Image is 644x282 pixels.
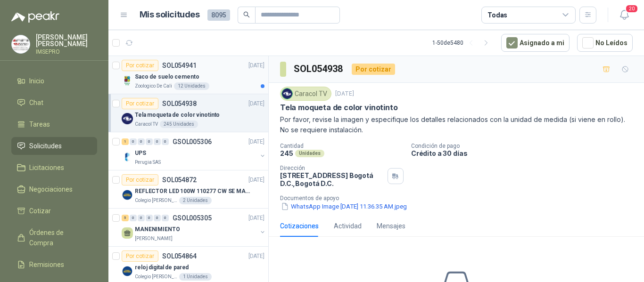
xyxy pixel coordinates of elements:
p: GSOL005306 [173,138,212,145]
p: Condición de pago [411,143,640,149]
p: SOL054938 [162,100,197,107]
span: Licitaciones [29,162,64,173]
div: 0 [162,138,169,145]
div: Mensajes [377,221,405,231]
button: No Leídos [577,34,633,52]
a: Por cotizarSOL054938[DATE] Company LogoTela moqueta de color vinotintoCaracol TV245 Unidades [108,94,268,132]
p: Caracol TV [135,121,158,128]
span: Tareas [29,119,50,129]
p: 245 [280,149,293,157]
a: Por cotizarSOL054941[DATE] Company LogoSaco de suelo cementoZoologico De Cali12 Unidades [108,56,268,94]
span: Cotizar [29,206,51,216]
img: Company Logo [122,151,133,162]
p: IMSEPRO [36,49,97,55]
button: Asignado a mi [501,34,570,52]
p: Zoologico De Cali [135,82,172,90]
p: [DATE] [248,61,264,70]
p: [DATE] [248,137,264,146]
a: Chat [11,94,97,112]
img: Company Logo [122,266,133,277]
p: Tela moqueta de color vinotinto [135,111,220,120]
img: Company Logo [122,75,133,86]
span: Solicitudes [29,141,62,151]
span: Remisiones [29,259,64,270]
a: 5 0 0 0 0 0 GSOL005305[DATE] MANENIMIENTO[PERSON_NAME] [122,212,266,242]
p: GSOL005305 [173,215,212,221]
p: Tela moqueta de color vinotinto [280,103,397,113]
span: Órdenes de Compra [29,227,88,248]
div: Por cotizar [122,60,158,71]
div: 12 Unidades [174,82,209,90]
p: Cantidad [280,143,404,149]
h3: SOL054938 [294,62,344,76]
a: 1 0 0 0 0 0 GSOL005306[DATE] Company LogoUPSPerugia SAS [122,136,266,166]
img: Company Logo [12,35,30,53]
div: Por cotizar [352,64,395,75]
p: UPS [135,149,146,158]
div: Por cotizar [122,250,158,262]
p: SOL054864 [162,253,197,259]
p: [PERSON_NAME] [135,235,173,242]
div: 245 Unidades [160,121,198,128]
div: Por cotizar [122,174,158,185]
p: [DATE] [335,89,354,98]
img: Company Logo [122,189,133,201]
span: Chat [29,97,43,108]
p: Crédito a 30 días [411,149,640,157]
span: Negociaciones [29,184,73,194]
a: Negociaciones [11,180,97,198]
a: Órdenes de Compra [11,224,97,252]
p: MANENIMIENTO [135,225,180,234]
a: Remisiones [11,256,97,274]
div: 5 [122,215,129,221]
div: 0 [146,138,153,145]
p: Dirección [280,165,384,171]
p: [DATE] [248,214,264,223]
p: Colegio [PERSON_NAME] [135,273,177,281]
p: [DATE] [248,99,264,108]
p: [PERSON_NAME] [PERSON_NAME] [36,34,97,47]
div: Caracol TV [280,87,331,101]
p: reloj digital de pared [135,263,189,272]
a: Tareas [11,115,97,133]
div: Todas [487,10,507,20]
p: Perugia SAS [135,159,161,166]
div: 0 [146,215,153,221]
div: 1 [122,138,129,145]
div: 1 Unidades [179,273,212,281]
div: 0 [154,138,161,145]
p: SOL054872 [162,177,197,183]
div: 0 [154,215,161,221]
div: Por cotizar [122,98,158,109]
p: Por favor, revise la imagen y especifique los detalles relacionados con la unidad de medida (si v... [280,114,633,135]
a: Por cotizarSOL054872[DATE] Company LogoREFLECTOR LED 100W 110277 CW SE MARCA: PILA BY PHILIPSCole... [108,170,268,209]
a: Inicio [11,72,97,90]
div: Actividad [334,221,362,231]
div: 0 [162,215,169,221]
div: 0 [138,215,145,221]
a: Solicitudes [11,137,97,155]
span: Inicio [29,76,44,86]
p: Documentos de apoyo [280,195,640,201]
a: Licitaciones [11,159,97,177]
button: 20 [616,7,633,24]
h1: Mis solicitudes [140,8,200,22]
p: REFLECTOR LED 100W 110277 CW SE MARCA: PILA BY PHILIPS [135,187,252,196]
div: 0 [130,138,137,145]
div: 0 [138,138,145,145]
div: Unidades [295,150,324,157]
button: WhatsApp Image [DATE] 11.36.35 AM.jpeg [280,201,408,211]
div: 1 - 50 de 5480 [432,35,494,50]
p: [DATE] [248,176,264,185]
div: 2 Unidades [179,197,212,204]
span: 20 [625,4,638,13]
div: 0 [130,215,137,221]
span: 8095 [207,9,230,21]
p: [DATE] [248,252,264,261]
img: Logo peakr [11,11,59,23]
img: Company Logo [282,89,292,99]
img: Company Logo [122,113,133,124]
div: Cotizaciones [280,221,319,231]
span: search [243,11,250,18]
p: [STREET_ADDRESS] Bogotá D.C. , Bogotá D.C. [280,171,384,187]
